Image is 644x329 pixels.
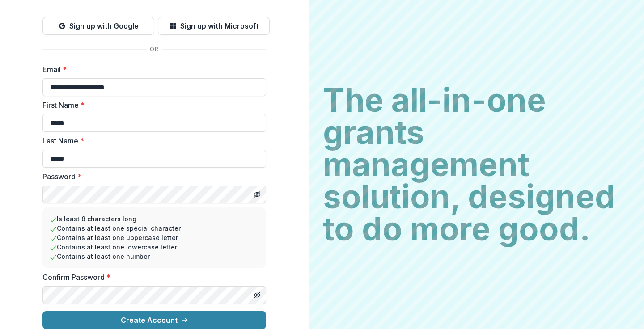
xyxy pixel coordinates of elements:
button: Toggle password visibility [250,288,264,302]
button: Sign up with Microsoft [158,17,270,35]
label: Email [42,64,261,75]
label: First Name [42,100,261,110]
li: Contains at least one uppercase letter [50,233,259,242]
button: Create Account [42,311,266,329]
li: Is least 8 characters long [50,214,259,224]
label: Password [42,171,261,182]
button: Sign up with Google [42,17,154,35]
li: Contains at least one number [50,252,259,261]
li: Contains at least one lowercase letter [50,242,259,252]
button: Toggle password visibility [250,187,264,202]
label: Confirm Password [42,272,261,283]
li: Contains at least one special character [50,224,259,233]
label: Last Name [42,135,261,146]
